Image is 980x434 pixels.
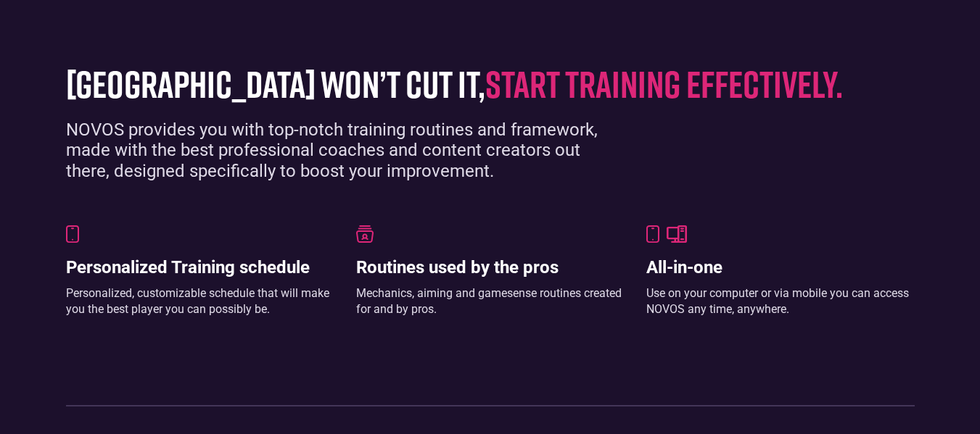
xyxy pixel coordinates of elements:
[646,285,915,318] div: Use on your computer or via mobile you can access NOVOS any time, anywhere.
[66,285,334,318] div: Personalized, customizable schedule that will make you the best player you can possibly be.
[66,257,334,278] h3: Personalized Training schedule
[646,257,915,278] h3: All-in-one
[485,61,843,106] span: start training effectively.
[356,285,625,318] div: Mechanics, aiming and gamesense routines created for and by pros.
[356,257,625,278] h3: Routines used by the pros
[66,120,625,182] div: NOVOS provides you with top-notch training routines and framework, made with the best professiona...
[66,63,893,104] h1: [GEOGRAPHIC_DATA] won’t cut it,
